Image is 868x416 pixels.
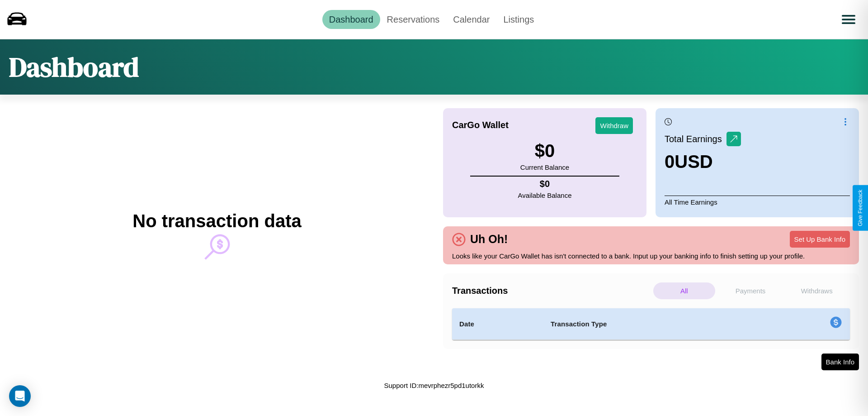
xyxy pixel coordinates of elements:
p: Total Earnings [665,131,726,147]
h4: $ 0 [518,179,572,189]
h4: Transaction Type [551,319,756,330]
h4: Transactions [452,286,651,296]
div: Open Intercom Messenger [9,385,31,407]
a: Listings [496,10,541,29]
p: All [653,282,715,299]
h4: Uh Oh! [466,233,512,246]
table: simple table [452,308,850,340]
h1: Dashboard [9,48,139,86]
button: Withdraw [595,117,633,134]
a: Dashboard [322,10,380,29]
p: Withdraws [786,282,848,299]
button: Open menu [836,7,861,32]
a: Calendar [446,10,496,29]
p: Payments [720,282,782,299]
p: Current Balance [520,161,569,173]
h4: Date [459,319,536,330]
h4: CarGo Wallet [452,120,509,130]
h3: $ 0 [520,141,569,161]
h3: 0 USD [665,152,741,172]
a: Reservations [380,10,447,29]
p: Looks like your CarGo Wallet has isn't connected to a bank. Input up your banking info to finish ... [452,250,850,262]
p: Available Balance [518,189,572,201]
p: Support ID: mevrphezr5pd1utorkk [384,379,484,392]
div: Give Feedback [857,190,863,226]
button: Bank Info [821,354,859,370]
h2: No transaction data [132,211,301,231]
p: All Time Earnings [665,196,850,208]
button: Set Up Bank Info [790,231,850,248]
